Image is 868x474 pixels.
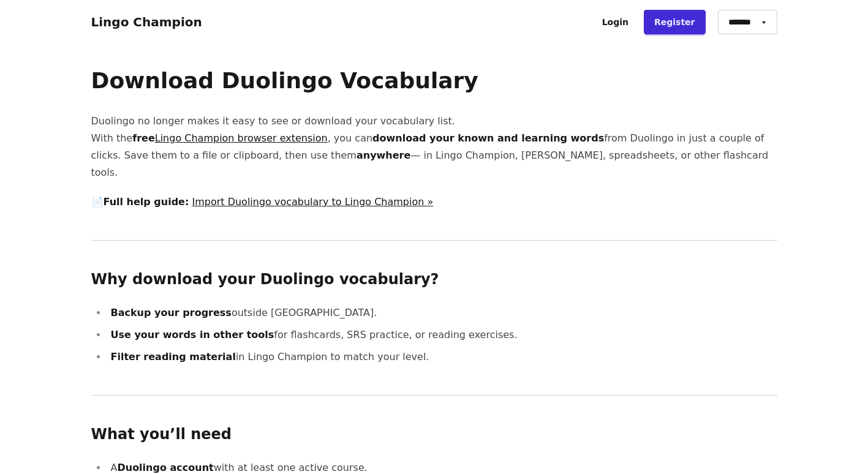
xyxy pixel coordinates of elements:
p: Duolingo no longer makes it easy to see or download your vocabulary list. With the , you can from... [91,113,777,181]
h2: What you’ll need [91,425,777,445]
a: Import Duolingo vocabulary to Lingo Champion » [192,196,433,208]
strong: Duolingo account [117,462,213,473]
a: Login [592,10,639,34]
p: 📄 [91,194,777,211]
strong: download your known and learning words [372,132,604,144]
li: for flashcards, SRS practice, or reading exercises. [107,326,777,344]
a: Lingo Champion browser extension [155,132,328,144]
a: Lingo Champion [91,15,202,29]
li: in Lingo Champion to match your level. [107,348,777,366]
strong: anywhere [357,149,410,161]
li: outside [GEOGRAPHIC_DATA]. [107,304,777,322]
a: Register [644,10,706,34]
h2: Why download your Duolingo vocabulary? [91,270,777,290]
strong: Full help guide: [104,196,189,208]
strong: Backup your progress [111,307,232,318]
strong: Filter reading material [111,351,236,363]
strong: Use your words in other tools [111,329,274,340]
strong: free [132,132,328,144]
h1: Download Duolingo Vocabulary [91,69,777,93]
